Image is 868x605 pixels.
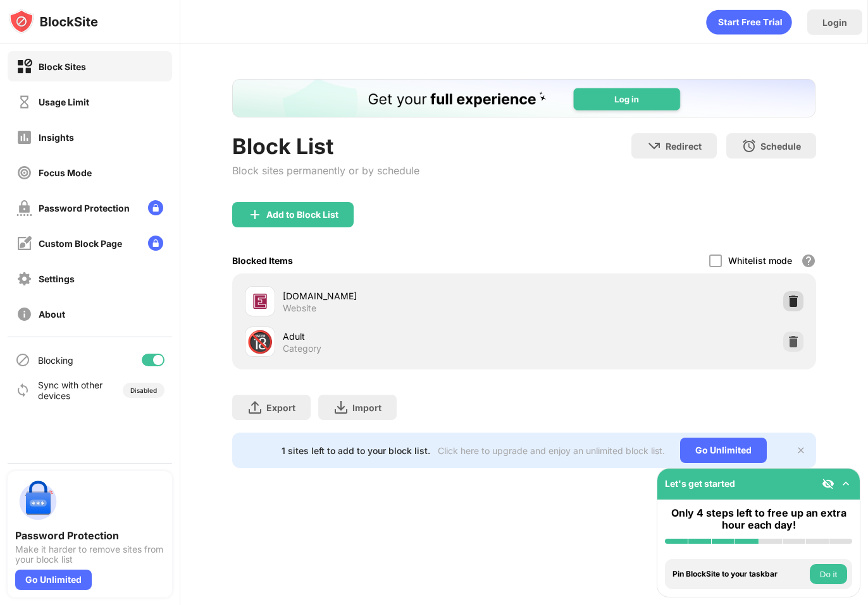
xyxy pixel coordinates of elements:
div: Website [283,302,316,314]
div: Adult [283,330,524,343]
button: Do it [810,564,847,584]
div: Make it harder to remove sites from your block list [15,544,164,565]
div: Block List [232,133,419,159]
div: Let's get started [665,478,735,489]
div: Pin BlockSite to your taskbar [673,570,807,578]
div: Whitelist mode [728,255,792,266]
img: favicons [252,294,268,309]
div: Import [352,402,381,413]
div: Insights [39,132,74,143]
div: About [39,309,65,320]
div: Category [283,343,321,354]
div: Blocked Items [232,255,293,266]
div: Password Protection [39,203,130,213]
div: Blocking [38,355,73,366]
img: block-on.svg [16,59,32,75]
div: Login [822,17,847,28]
div: Block sites permanently or by schedule [232,164,419,177]
img: lock-menu.svg [148,236,163,251]
div: [DOMAIN_NAME] [283,289,524,302]
img: customize-block-page-off.svg [16,236,32,251]
div: Only 4 steps left to free up an extra hour each day! [665,507,852,531]
div: 🔞 [247,329,273,355]
img: push-password-protection.svg [15,479,61,524]
div: Disabled [130,386,157,394]
div: Settings [39,273,75,284]
div: Redirect [666,141,702,152]
div: animation [706,9,792,35]
img: blocking-icon.svg [15,352,30,368]
div: 1 sites left to add to your block list. [282,445,430,456]
div: Password Protection [15,529,164,542]
img: eye-not-visible.svg [822,477,834,490]
img: about-off.svg [16,306,32,322]
img: password-protection-off.svg [16,200,32,216]
div: Custom Block Page [39,238,122,249]
div: Add to Block List [266,210,338,220]
div: Click here to upgrade and enjoy an unlimited block list. [438,445,665,456]
div: Go Unlimited [15,570,92,590]
div: Focus Mode [39,167,92,178]
img: x-button.svg [796,445,806,455]
div: Schedule [760,141,801,152]
img: omni-setup-toggle.svg [840,477,852,490]
div: Go Unlimited [680,438,767,463]
div: Sync with other devices [38,380,103,401]
div: Export [266,402,295,413]
img: settings-off.svg [16,271,32,287]
div: Block Sites [39,61,86,72]
img: time-usage-off.svg [16,94,32,110]
img: logo-blocksite.svg [9,9,98,34]
img: insights-off.svg [16,129,32,145]
img: focus-off.svg [16,165,32,181]
iframe: Banner [232,79,815,118]
img: lock-menu.svg [148,200,163,215]
div: Usage Limit [39,97,89,107]
img: sync-icon.svg [15,383,30,398]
